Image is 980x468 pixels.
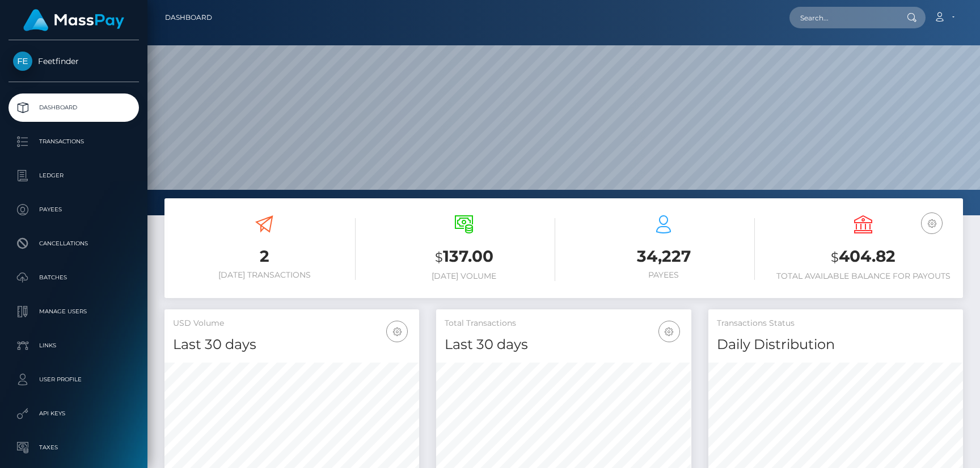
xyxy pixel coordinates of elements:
[9,433,139,462] a: Taxes
[9,229,139,258] a: Cancellations
[9,161,139,190] a: Ledger
[13,405,134,422] p: API Keys
[772,271,954,281] h6: Total Available Balance for Payouts
[13,439,134,456] p: Taxes
[173,335,411,355] h4: Last 30 days
[772,245,954,269] h3: 404.82
[13,235,134,252] p: Cancellations
[13,201,134,218] p: Payees
[13,303,134,320] p: Manage Users
[9,297,139,326] a: Manage Users
[173,270,356,280] h6: [DATE] Transactions
[9,263,139,292] a: Batches
[165,6,212,29] a: Dashboard
[373,245,555,269] h3: 137.00
[9,127,139,156] a: Transactions
[23,9,124,31] img: MassPay Logo
[13,337,134,354] p: Links
[445,335,682,355] h4: Last 30 days
[173,245,356,267] h3: 2
[445,318,682,329] h5: Total Transactions
[572,270,755,280] h6: Payees
[9,195,139,224] a: Payees
[9,399,139,428] a: API Keys
[831,249,839,265] small: $
[9,365,139,394] a: User Profile
[373,271,555,281] h6: [DATE] Volume
[13,133,134,150] p: Transactions
[9,331,139,360] a: Links
[572,245,755,267] h3: 34,227
[13,371,134,388] p: User Profile
[13,269,134,286] p: Batches
[435,249,443,265] small: $
[13,99,134,116] p: Dashboard
[9,56,139,66] span: Feetfinder
[173,318,411,329] h5: USD Volume
[789,7,896,28] input: Search...
[717,318,954,329] h5: Transactions Status
[717,335,954,355] h4: Daily Distribution
[13,167,134,184] p: Ledger
[13,52,32,71] img: Feetfinder
[9,93,139,122] a: Dashboard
